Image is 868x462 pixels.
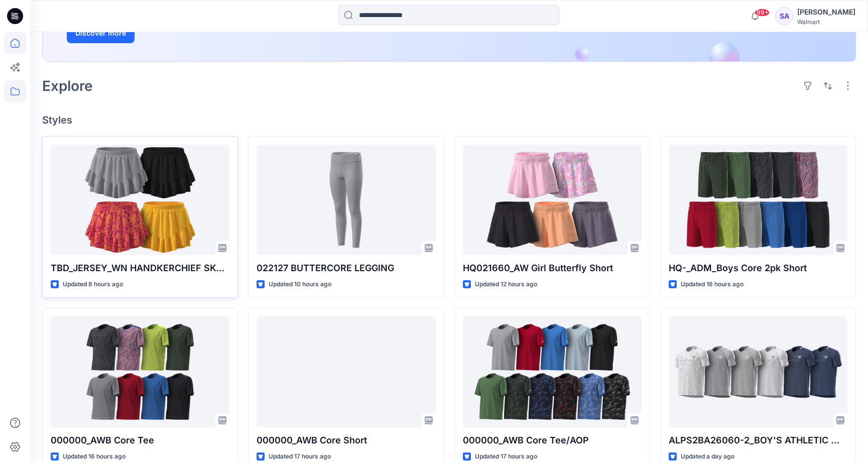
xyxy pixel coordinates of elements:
a: 000000_AWB Core Tee/AOP [463,316,642,427]
p: 000000_AWB Core Tee [51,433,229,447]
p: Updated 17 hours ago [475,451,537,462]
div: [PERSON_NAME] [797,6,855,18]
p: TBD_JERSEY_WN HANDKERCHIEF SKORT [51,261,229,275]
p: 000000_AWB Core Short [257,433,435,447]
a: 000000_AWB Core Short [257,316,435,427]
div: SA [775,7,793,25]
div: Walmart [797,18,855,26]
a: ALPS2BA26060-2_BOY'S ATHLETIC WORKS SOCCER JERSEY TEE [669,316,847,427]
p: 022127 BUTTERCORE LEGGING [257,261,435,275]
p: Updated 12 hours ago [475,279,537,290]
p: Updated 10 hours ago [269,279,331,290]
p: Updated 17 hours ago [269,451,331,462]
a: HQ021660_AW Girl Butterfly Short [463,145,642,255]
span: 99+ [755,9,770,17]
h4: Styles [42,114,856,126]
a: 022127 BUTTERCORE LEGGING [257,145,435,255]
p: ALPS2BA26060-2_BOY'S ATHLETIC WORKS SOCCER JERSEY TEE [669,433,847,447]
button: Discover more [67,23,135,43]
h2: Explore [42,78,93,94]
a: HQ-_ADM_Boys Core 2pk Short [669,145,847,255]
p: Updated 16 hours ago [63,451,126,462]
p: Updated 16 hours ago [681,279,743,290]
p: HQ021660_AW Girl Butterfly Short [463,261,642,275]
p: 000000_AWB Core Tee/AOP [463,433,642,447]
a: TBD_JERSEY_WN HANDKERCHIEF SKORT [51,145,229,255]
p: Updated 8 hours ago [63,279,123,290]
p: HQ-_ADM_Boys Core 2pk Short [669,261,847,275]
p: Updated a day ago [681,451,734,462]
a: 000000_AWB Core Tee [51,316,229,427]
a: Discover more [67,23,293,43]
